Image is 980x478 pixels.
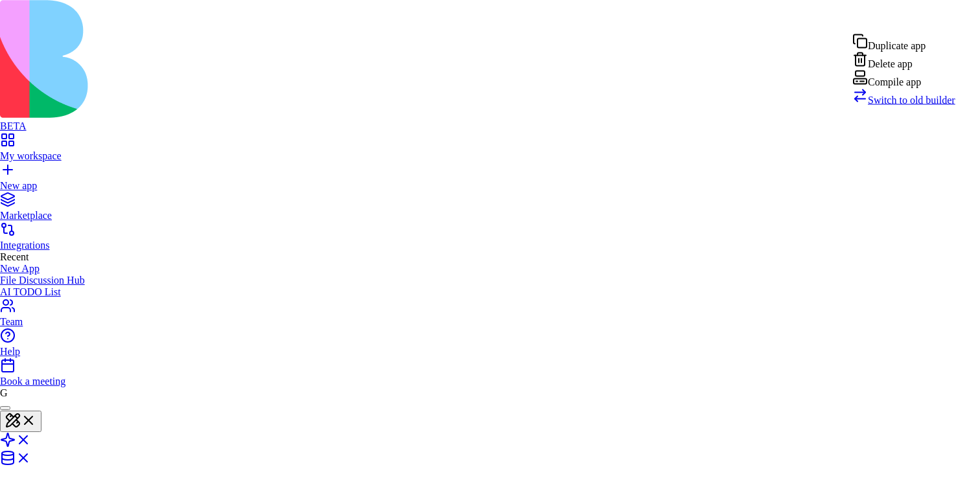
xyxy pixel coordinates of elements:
span: Delete app [868,58,913,69]
button: Add Task [117,65,179,91]
span: Switch to old builder [868,95,955,106]
h1: Tasks [16,50,117,73]
span: Duplicate app [868,40,926,51]
p: Manage your tasks efficiently [16,76,117,107]
div: Compile app [852,70,955,88]
div: Admin [852,34,955,106]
